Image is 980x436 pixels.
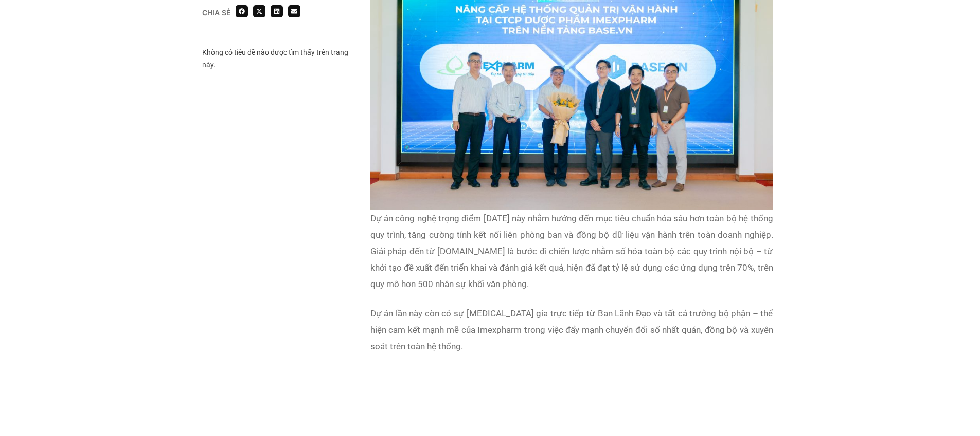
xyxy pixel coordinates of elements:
[202,46,355,71] div: Không có tiêu đề nào được tìm thấy trên trang này.
[236,5,248,17] div: Share on facebook
[202,9,230,16] div: Chia sẻ
[253,5,265,17] div: Share on x-twitter
[370,305,773,354] p: Dự án lần này còn có sự [MEDICAL_DATA] gia trực tiếp từ Ban Lãnh Đạo và tất cả trưởng bộ phận – t...
[370,210,773,292] p: Dự án công nghệ trọng điểm [DATE] này nhằm hướng đến mục tiêu chuẩn hóa sâu hơn toàn bộ hệ thống ...
[288,5,300,17] div: Share on email
[271,5,283,17] div: Share on linkedin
